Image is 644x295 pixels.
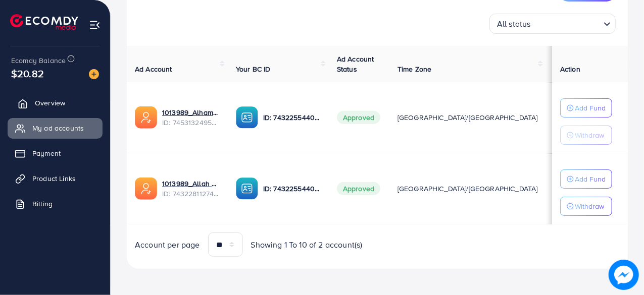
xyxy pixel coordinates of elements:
p: Withdraw [575,129,604,141]
span: Ad Account [135,64,172,74]
span: [GEOGRAPHIC_DATA]/[GEOGRAPHIC_DATA] [398,112,538,123]
span: Approved [337,111,380,124]
p: Add Fund [575,173,606,185]
span: Ad Account Status [337,54,374,74]
img: ic-ba-acc.ded83a64.svg [236,178,258,200]
div: <span class='underline'>1013989_Allah Hu Akbar_1730462806681</span></br>7432281127437680641 [162,179,220,199]
img: image [89,69,99,79]
span: Time Zone [398,64,431,74]
button: Add Fund [560,169,612,189]
span: ID: 7432281127437680641 [162,189,220,199]
a: Payment [8,143,103,163]
a: 1013989_Allah Hu Akbar_1730462806681 [162,179,220,189]
span: My ad accounts [32,123,84,133]
a: 1013989_Alhamdulillah_1735317642286 [162,107,220,117]
span: All status [495,17,533,31]
span: Action [560,64,580,74]
img: ic-ads-acc.e4c84228.svg [135,178,157,200]
span: ID: 7453132495568388113 [162,117,220,128]
img: ic-ads-acc.e4c84228.svg [135,106,157,129]
p: Withdraw [575,200,604,212]
span: Showing 1 To 10 of 2 account(s) [251,239,363,251]
span: $20.82 [11,66,44,81]
a: Overview [8,93,103,113]
span: Product Links [32,173,76,184]
p: Add Fund [575,102,606,114]
img: ic-ba-acc.ded83a64.svg [236,106,258,129]
img: menu [89,19,101,31]
span: Ecomdy Balance [11,55,66,66]
button: Withdraw [560,197,612,216]
p: ID: 7432255440681041937 [263,183,321,195]
span: Payment [32,148,61,158]
span: Account per page [135,239,200,251]
a: Billing [8,194,103,214]
p: ID: 7432255440681041937 [263,111,321,124]
div: Search for option [489,14,616,34]
span: Billing [32,199,53,209]
img: image [609,260,639,290]
button: Withdraw [560,126,612,145]
span: Your BC ID [236,64,271,74]
span: Overview [35,98,65,108]
span: [GEOGRAPHIC_DATA]/[GEOGRAPHIC_DATA] [398,184,538,194]
img: logo [10,14,78,30]
a: Product Links [8,168,103,189]
input: Search for option [534,15,600,31]
span: Approved [337,182,380,195]
div: <span class='underline'>1013989_Alhamdulillah_1735317642286</span></br>7453132495568388113 [162,107,220,128]
button: Add Fund [560,98,612,117]
a: My ad accounts [8,118,103,138]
